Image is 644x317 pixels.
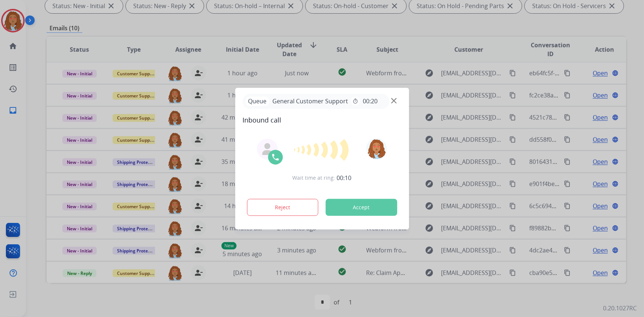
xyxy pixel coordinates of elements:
[247,199,318,216] button: Reject
[293,174,335,182] span: Wait time at ring:
[269,97,351,106] span: General Customer Support
[366,138,387,159] img: avatar
[261,143,273,155] img: agent-avatar
[337,173,352,182] span: 00:10
[326,199,397,216] button: Accept
[352,98,358,104] mat-icon: timer
[271,153,280,162] img: call-icon
[242,115,402,125] span: Inbound call
[245,97,269,106] p: Queue
[603,304,637,313] p: 0.20.1027RC
[363,97,378,106] span: 00:20
[391,98,397,103] img: close-button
